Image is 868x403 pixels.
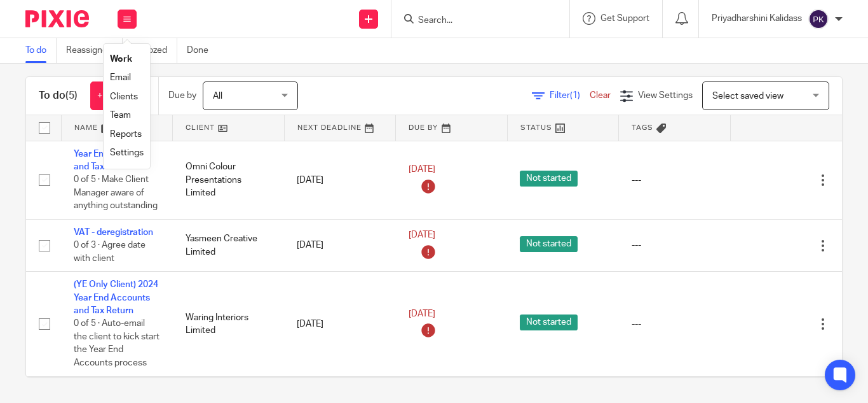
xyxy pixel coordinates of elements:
[712,92,783,101] span: Select saved view
[632,318,718,330] div: ---
[284,272,396,376] td: [DATE]
[65,90,78,101] span: (5)
[110,130,142,139] a: Reports
[520,171,578,187] span: Not started
[808,9,829,29] img: svg%3E
[74,228,153,237] a: VAT - deregistration
[712,12,802,25] p: Priyadharshini Kalidass
[520,236,578,252] span: Not started
[74,280,158,315] a: (YE Only Client) 2024 Year End Accounts and Tax Return
[132,38,177,63] a: Snoozed
[520,315,578,330] span: Not started
[632,239,718,251] div: ---
[187,38,218,63] a: Done
[74,150,150,171] a: Year End Accounts and Tax Return
[110,148,144,157] a: Settings
[25,38,57,63] a: To do
[550,91,590,100] span: Filter
[110,55,132,64] a: Work
[213,92,222,101] span: All
[570,91,580,100] span: (1)
[590,91,611,100] a: Clear
[284,141,396,219] td: [DATE]
[110,92,138,101] a: Clients
[110,111,131,120] a: Team
[632,174,718,187] div: ---
[74,241,146,263] span: 0 of 3 · Agree date with client
[638,91,693,100] span: View Settings
[74,320,159,368] span: 0 of 5 · Auto-email the client to kick start the Year End Accounts process
[90,81,146,110] a: + Add task
[632,124,653,131] span: Tags
[173,272,285,376] td: Waring Interiors Limited
[74,175,158,210] span: 0 of 5 · Make Client Manager aware of anything outstanding
[39,89,78,103] h1: To do
[173,219,285,271] td: Yasmeen Creative Limited
[25,10,89,27] img: Pixie
[110,73,131,82] a: Email
[409,166,435,174] span: [DATE]
[173,141,285,219] td: Omni Colour Presentations Limited
[600,14,649,23] span: Get Support
[168,89,196,102] p: Due by
[417,15,531,27] input: Search
[284,219,396,271] td: [DATE]
[66,38,123,63] a: Reassigned
[409,309,435,318] span: [DATE]
[409,231,435,240] span: [DATE]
